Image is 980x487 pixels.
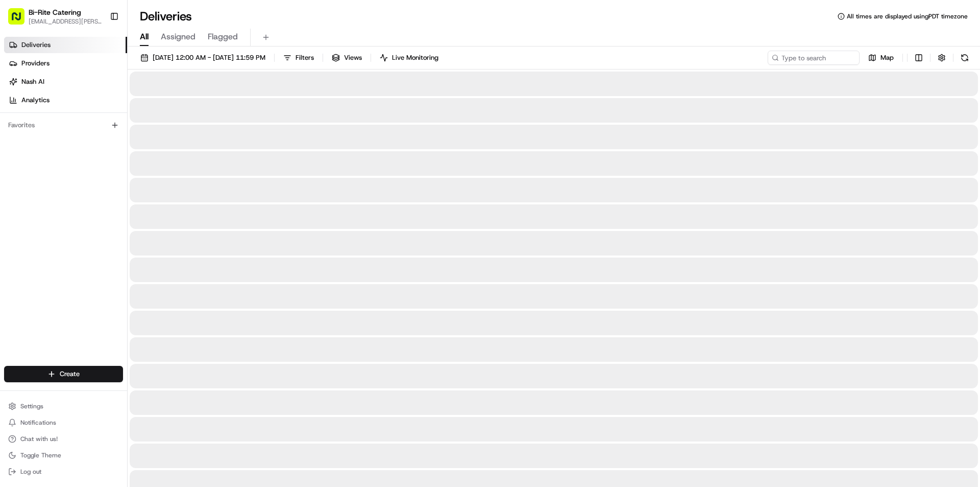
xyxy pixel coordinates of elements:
button: Toggle Theme [4,448,123,462]
span: Map [880,53,894,62]
span: Assigned [161,31,195,43]
span: All times are displayed using PDT timezone [847,12,968,20]
button: Notifications [4,415,123,430]
span: Create [60,369,80,379]
button: [DATE] 12:00 AM - [DATE] 11:59 PM [136,51,270,65]
span: Notifications [20,419,56,427]
a: Deliveries [4,37,127,53]
button: Create [4,366,123,382]
a: Providers [4,55,127,72]
span: Nash AI [21,77,44,86]
button: Views [327,51,366,65]
span: Flagged [208,31,238,43]
a: Nash AI [4,74,127,90]
button: Map [864,51,898,65]
span: Toggle Theme [20,451,61,459]
span: [DATE] 12:00 AM - [DATE] 11:59 PM [153,53,265,62]
button: Bi-Rite Catering [29,7,81,17]
span: Settings [20,402,43,410]
button: Bi-Rite Catering[EMAIL_ADDRESS][PERSON_NAME][DOMAIN_NAME] [4,4,106,29]
span: Log out [20,468,41,476]
button: Chat with us! [4,432,123,446]
button: Filters [279,51,318,65]
span: Live Monitoring [392,53,438,62]
input: Type to search [768,51,860,65]
span: Filters [296,53,314,62]
button: Refresh [958,51,972,65]
a: Analytics [4,92,127,108]
span: Deliveries [21,40,51,50]
span: Providers [21,59,50,68]
button: [EMAIL_ADDRESS][PERSON_NAME][DOMAIN_NAME] [29,17,102,26]
button: Log out [4,465,123,479]
button: Settings [4,399,123,413]
h1: Deliveries [140,8,192,25]
span: Analytics [21,96,50,105]
span: Views [344,53,362,62]
span: Chat with us! [20,435,58,443]
div: Favorites [4,117,123,133]
button: Live Monitoring [375,51,443,65]
span: All [140,31,149,43]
